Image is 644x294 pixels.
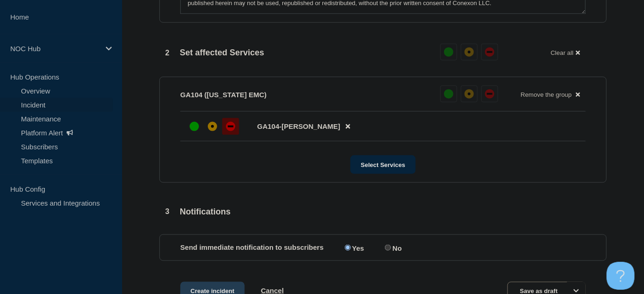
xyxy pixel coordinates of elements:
div: affected [465,89,474,99]
span: Remove the group [521,91,572,98]
div: Notifications [159,204,231,220]
button: affected [461,86,478,102]
p: GA104 ([US_STATE] EMC) [180,91,267,99]
input: Yes [345,245,351,251]
div: down [485,89,494,99]
span: GA104-[PERSON_NAME] [257,122,340,130]
button: down [481,86,498,102]
div: up [190,122,199,131]
button: Clear all [545,44,586,62]
div: Send immediate notification to subscribers [180,243,586,252]
span: 2 [159,45,175,61]
div: down [485,47,494,57]
button: Select Services [350,155,415,174]
span: 3 [159,204,175,220]
button: up [440,44,457,60]
p: Send immediate notification to subscribers [180,243,324,252]
button: affected [461,44,478,60]
p: NOC Hub [10,45,100,53]
div: affected [208,122,217,131]
div: affected [465,47,474,57]
div: up [444,47,453,57]
div: Set affected Services [159,45,264,61]
button: down [481,44,498,60]
div: down [226,122,235,131]
label: Yes [343,243,364,252]
div: up [444,89,453,99]
label: No [383,243,402,252]
button: up [440,86,457,102]
input: No [385,245,391,251]
button: Remove the group [515,86,586,104]
iframe: Help Scout Beacon - Open [607,262,635,290]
